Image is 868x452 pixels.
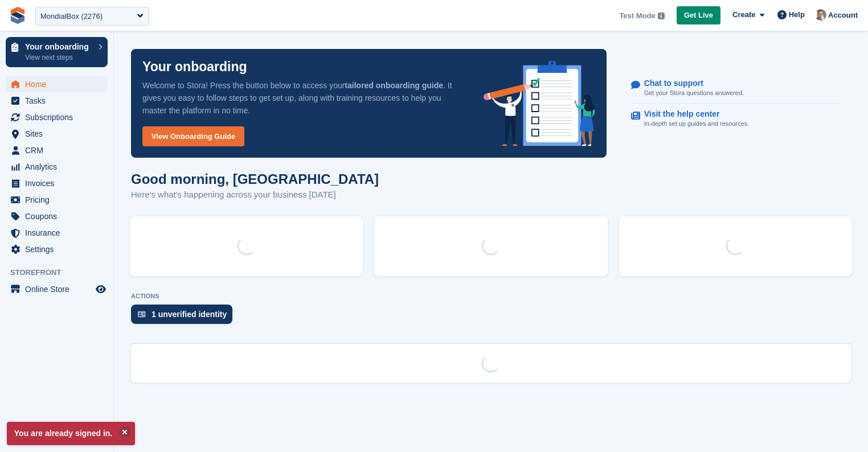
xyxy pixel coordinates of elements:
[631,104,840,134] a: Visit the help center In-depth set up guides and resources.
[25,175,93,191] span: Invoices
[25,159,93,175] span: Analytics
[6,159,108,175] a: menu
[152,310,227,319] div: 1 unverified identity
[6,37,108,67] a: Your onboarding View next steps
[131,305,238,330] a: 1 unverified identity
[789,9,805,20] span: Help
[619,10,655,22] span: Test Mode
[40,11,103,22] div: MondialBox (2276)
[138,311,146,318] img: verify_identity-adf6edd0f0f0b5bbfe63781bf79b02c33cf7c696d77639b501bdc392416b5a36.svg
[25,93,93,109] span: Tasks
[6,126,108,142] a: menu
[7,422,135,445] p: You are already signed in.
[25,43,93,51] p: Your onboarding
[677,6,720,25] a: Get Live
[9,7,26,24] img: stora-icon-8386f47178a22dfd0bd8f6a31ec36ba5ce8667c1dd55bd0f319d3a0aa187defe.svg
[25,126,93,142] span: Sites
[6,225,108,241] a: menu
[25,281,93,297] span: Online Store
[6,142,108,158] a: menu
[25,208,93,224] span: Coupons
[631,73,840,104] a: Chat to support Get your Stora questions answered.
[25,192,93,208] span: Pricing
[131,171,379,187] h1: Good morning, [GEOGRAPHIC_DATA]
[644,79,735,88] p: Chat to support
[142,60,247,73] p: Your onboarding
[345,81,443,90] strong: tailored onboarding guide
[6,109,108,125] a: menu
[131,188,379,202] p: Here's what's happening across your business [DATE]
[815,9,826,20] img: Sebastien Bonnier
[142,79,465,117] p: Welcome to Stora! Press the button below to access your . It gives you easy to follow steps to ge...
[644,119,750,129] p: In-depth set up guides and resources.
[25,109,93,125] span: Subscriptions
[6,93,108,109] a: menu
[644,88,744,98] p: Get your Stora questions answered.
[828,10,858,21] span: Account
[658,13,665,19] img: icon-info-grey-7440780725fd019a000dd9b08b2336e03edf1995a4989e88bcd33f0948082b44.svg
[25,241,93,257] span: Settings
[484,61,595,146] img: onboarding-info-6c161a55d2c0e0a8cae90662b2fe09162a5109e8cc188191df67fb4f79e88e88.svg
[94,282,108,296] a: Preview store
[6,208,108,224] a: menu
[6,192,108,208] a: menu
[131,293,851,300] p: ACTIONS
[25,142,93,158] span: CRM
[6,281,108,297] a: menu
[6,76,108,92] a: menu
[732,9,755,20] span: Create
[644,109,740,119] p: Visit the help center
[6,175,108,191] a: menu
[25,225,93,241] span: Insurance
[684,10,713,21] span: Get Live
[6,241,108,257] a: menu
[25,52,93,63] p: View next steps
[142,126,244,146] a: View Onboarding Guide
[10,267,113,278] span: Storefront
[25,76,93,92] span: Home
